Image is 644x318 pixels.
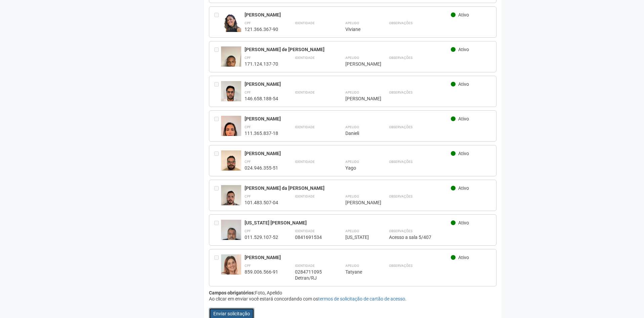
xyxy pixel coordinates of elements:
span: Ativo [458,81,469,87]
strong: Observações [389,264,413,268]
strong: Observações [389,160,413,164]
div: Yago [345,165,372,171]
strong: Apelido [345,160,359,164]
div: [PERSON_NAME] [345,96,372,102]
strong: Observações [389,229,413,233]
strong: Apelido [345,125,359,129]
strong: CPF [245,195,251,198]
span: Ativo [458,151,469,156]
div: [PERSON_NAME] [245,150,451,156]
span: Ativo [458,47,469,52]
strong: Identidade [295,21,315,25]
strong: Observações [389,125,413,129]
div: [PERSON_NAME] de [PERSON_NAME] [245,46,451,52]
span: Ativo [458,116,469,121]
div: 024.946.355-51 [245,165,278,171]
strong: Apelido [345,91,359,94]
strong: CPF [245,160,251,164]
div: Foto, Apelido [209,290,497,296]
div: 146.658.188-54 [245,96,278,102]
div: 121.366.367-90 [245,26,278,32]
strong: Observações [389,21,413,25]
strong: Identidade [295,56,315,60]
img: user.jpg [221,116,241,152]
strong: Campos obrigatórios: [209,290,255,295]
div: Viviane [345,26,372,32]
div: [US_STATE] [345,234,372,240]
img: user.jpg [221,254,241,277]
strong: CPF [245,21,251,25]
div: Entre em contato com a Aministração para solicitar o cancelamento ou 2a via [214,81,221,102]
strong: Identidade [295,125,315,129]
div: Entre em contato com a Aministração para solicitar o cancelamento ou 2a via [214,254,221,281]
span: Ativo [458,185,469,191]
div: Entre em contato com a Aministração para solicitar o cancelamento ou 2a via [214,12,221,32]
img: user.jpg [221,12,241,39]
div: 171.124.137-70 [245,61,278,67]
div: [US_STATE] [PERSON_NAME] [245,220,451,226]
div: Entre em contato com a Aministração para solicitar o cancelamento ou 2a via [214,116,221,136]
strong: CPF [245,264,251,268]
span: Ativo [458,255,469,260]
div: 0284711095 Detran/RJ [295,269,329,281]
div: [PERSON_NAME] [245,254,451,260]
div: [PERSON_NAME] [245,81,451,87]
strong: CPF [245,125,251,129]
div: 0841691534 [295,234,329,240]
strong: Apelido [345,195,359,198]
img: user.jpg [221,81,241,108]
div: Entre em contato com a Aministração para solicitar o cancelamento ou 2a via [214,150,221,171]
strong: CPF [245,229,251,233]
strong: CPF [245,91,251,94]
img: user.jpg [221,46,241,73]
strong: Observações [389,56,413,60]
div: [PERSON_NAME] [245,116,451,122]
strong: Identidade [295,160,315,164]
div: Entre em contato com a Aministração para solicitar o cancelamento ou 2a via [214,220,221,240]
div: 111.365.837-18 [245,130,278,136]
div: 101.483.507-04 [245,200,278,206]
div: [PERSON_NAME] da [PERSON_NAME] [245,185,451,191]
div: 859.006.566-91 [245,269,278,275]
img: user.jpg [221,220,241,247]
div: Ao clicar em enviar você estará concordando com os . [209,296,497,302]
strong: Apelido [345,264,359,268]
div: Entre em contato com a Aministração para solicitar o cancelamento ou 2a via [214,46,221,67]
img: user.jpg [221,150,241,177]
span: Ativo [458,12,469,17]
strong: Apelido [345,56,359,60]
div: Acesso a sala 5/407 [389,234,491,240]
strong: Identidade [295,264,315,268]
div: Tatyane [345,269,372,275]
div: [PERSON_NAME] [345,61,372,67]
strong: Identidade [295,91,315,94]
strong: Observações [389,91,413,94]
strong: CPF [245,56,251,60]
div: [PERSON_NAME] [345,200,372,206]
div: Danieli [345,130,372,136]
strong: Observações [389,195,413,198]
strong: Identidade [295,195,315,198]
div: [PERSON_NAME] [245,12,451,18]
span: Ativo [458,220,469,225]
a: termos de solicitação de cartão de acesso [318,296,405,302]
div: Entre em contato com a Aministração para solicitar o cancelamento ou 2a via [214,185,221,206]
strong: Apelido [345,21,359,25]
img: user.jpg [221,185,241,212]
strong: Apelido [345,229,359,233]
strong: Identidade [295,229,315,233]
div: 011.529.107-52 [245,234,278,240]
